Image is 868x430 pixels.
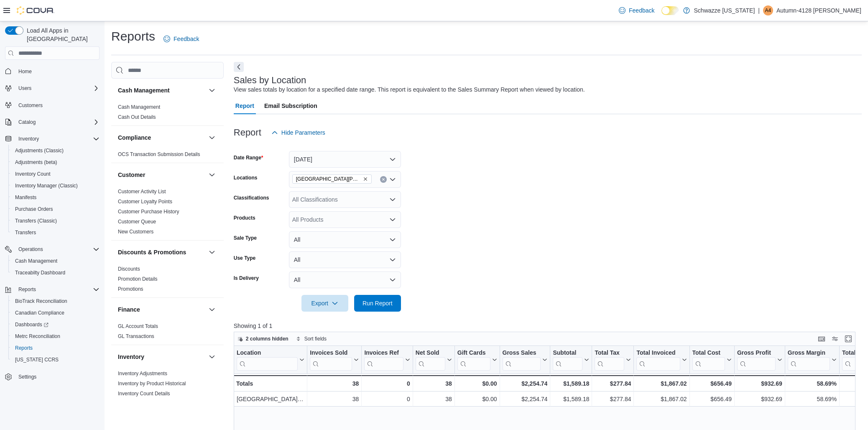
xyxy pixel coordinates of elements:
button: Total Invoiced [636,349,687,371]
button: Catalog [15,117,39,127]
a: New Customers [118,229,153,235]
button: [DATE] [289,151,401,168]
button: Invoices Sold [310,349,359,371]
span: Promotion Details [118,276,158,282]
button: Purchase Orders [8,203,103,215]
h3: Finance [118,305,140,314]
span: Manifests [12,192,100,202]
span: Washington CCRS [12,355,100,365]
span: Reports [15,345,33,351]
a: Customer Purchase History [118,209,179,215]
div: Invoices Sold [310,349,352,371]
div: $0.00 [457,379,497,389]
div: View sales totals by location for a specified date range. This report is equivalent to the Sales ... [234,85,585,94]
button: Hide Parameters [268,124,329,141]
a: Feedback [615,2,658,19]
button: Gross Sales [502,349,547,371]
span: Manifests [15,194,36,201]
button: Adjustments (Classic) [8,145,103,156]
button: Discounts & Promotions [207,247,217,257]
span: Traceabilty Dashboard [12,268,100,278]
label: Is Delivery [234,275,259,282]
button: Inventory Manager (Classic) [8,180,103,192]
button: Customer [207,170,217,180]
span: Inventory Adjustments [118,370,167,377]
span: Cash Management [12,256,100,266]
span: BioTrack Reconciliation [15,298,67,305]
button: Manifests [8,192,103,203]
span: Canadian Compliance [12,308,100,318]
div: $2,254.74 [502,394,547,404]
a: Customer Activity List [118,189,166,195]
span: Inventory On Hand by Package [118,400,188,407]
button: Gross Profit [737,349,782,371]
button: Gift Cards [457,349,497,371]
div: $932.69 [737,379,782,389]
div: $656.49 [692,394,731,404]
div: Gross Sales [502,349,541,357]
nav: Complex example [5,61,100,404]
div: Discounts & Promotions [111,264,224,297]
span: Catalog [18,119,36,125]
div: Invoices Ref [364,349,403,371]
a: Canadian Compliance [12,308,68,318]
span: 2 columns hidden [246,335,288,342]
a: Metrc Reconciliation [12,331,64,341]
button: Cash Management [207,85,217,95]
div: Location [237,349,298,357]
div: 58.69% [788,379,837,389]
button: Home [2,65,103,77]
button: Operations [2,243,103,255]
button: Open list of options [389,196,396,203]
span: GL Transactions [118,333,154,340]
a: Cash Management [12,256,61,266]
div: Cash Management [111,102,224,125]
button: Compliance [207,133,217,143]
button: Reports [2,284,103,295]
span: Purchase Orders [12,204,100,214]
div: Invoices Ref [364,349,403,357]
span: Operations [18,246,43,253]
span: Purchase Orders [15,206,53,212]
h3: Cash Management [118,86,170,95]
a: Transfers (Classic) [12,216,60,226]
button: Adjustments (beta) [8,156,103,168]
span: [US_STATE] CCRS [15,356,59,363]
span: Customer Activity List [118,188,166,195]
span: Reports [12,343,100,353]
div: Net Sold [416,349,445,371]
div: Total Cost [692,349,725,371]
span: Transfers [12,228,100,238]
span: Dashboards [12,320,100,330]
input: Dark Mode [661,6,679,15]
div: $0.00 [457,394,497,404]
button: All [289,231,401,248]
button: Discounts & Promotions [118,248,205,256]
span: Customer Loyalty Points [118,198,172,205]
button: Next [234,62,244,72]
a: Promotions [118,286,143,292]
div: Gross Profit [737,349,776,371]
span: Report [235,97,254,114]
a: [US_STATE] CCRS [12,355,62,365]
a: Dashboards [12,320,52,330]
p: Autumn-4128 [PERSON_NAME] [776,5,861,15]
label: Sale Type [234,235,257,241]
label: Locations [234,174,258,181]
h1: Reports [111,28,155,45]
button: Inventory [118,353,205,361]
button: Customers [2,99,103,111]
div: Location [237,349,298,371]
span: Reports [15,284,100,294]
div: Gift Cards [457,349,490,357]
p: Showing 1 of 1 [234,322,862,330]
button: Reports [15,284,39,294]
span: [GEOGRAPHIC_DATA][PERSON_NAME] [296,175,361,183]
span: Adjustments (beta) [12,157,100,167]
a: Inventory On Hand by Package [118,401,188,407]
span: Metrc Reconciliation [15,333,60,340]
a: Inventory Adjustments [118,371,167,376]
span: Transfers (Classic) [15,218,57,224]
a: Inventory by Product Historical [118,381,186,386]
h3: Sales by Location [234,75,306,85]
